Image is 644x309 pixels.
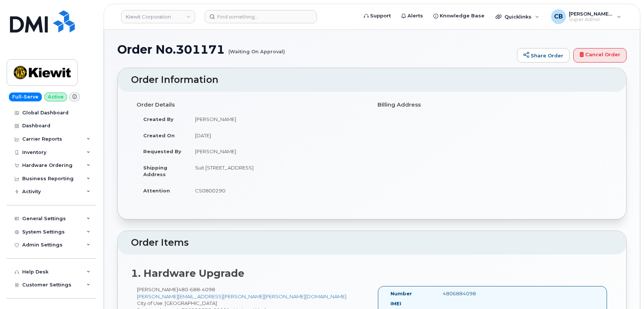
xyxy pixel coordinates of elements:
[143,116,174,122] strong: Created By
[143,165,167,178] strong: Shipping Address
[188,159,366,182] td: Suit [STREET_ADDRESS]
[200,286,215,292] span: 4098
[131,267,244,279] strong: 1. Hardware Upgrade
[188,127,366,144] td: [DATE]
[378,102,607,108] h4: Billing Address
[131,238,613,248] h2: Order Items
[390,300,401,307] label: IMEI
[188,286,200,292] span: 688
[390,290,412,297] label: Number
[188,111,366,127] td: [PERSON_NAME]
[143,188,170,194] strong: Attention
[143,132,175,138] strong: Created On
[137,293,346,299] a: [PERSON_NAME][EMAIL_ADDRESS][PERSON_NAME][PERSON_NAME][DOMAIN_NAME]
[178,286,215,292] span: 480
[437,290,510,297] div: 4806884098
[517,48,570,63] a: Share Order
[228,43,285,54] small: (Waiting On Approval)
[137,102,366,108] h4: Order Details
[131,75,613,85] h2: Order Information
[188,182,366,199] td: CS0800290
[143,148,181,154] strong: Requested By
[573,48,627,63] a: Cancel Order
[117,43,513,56] h1: Order No.301171
[188,143,366,159] td: [PERSON_NAME]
